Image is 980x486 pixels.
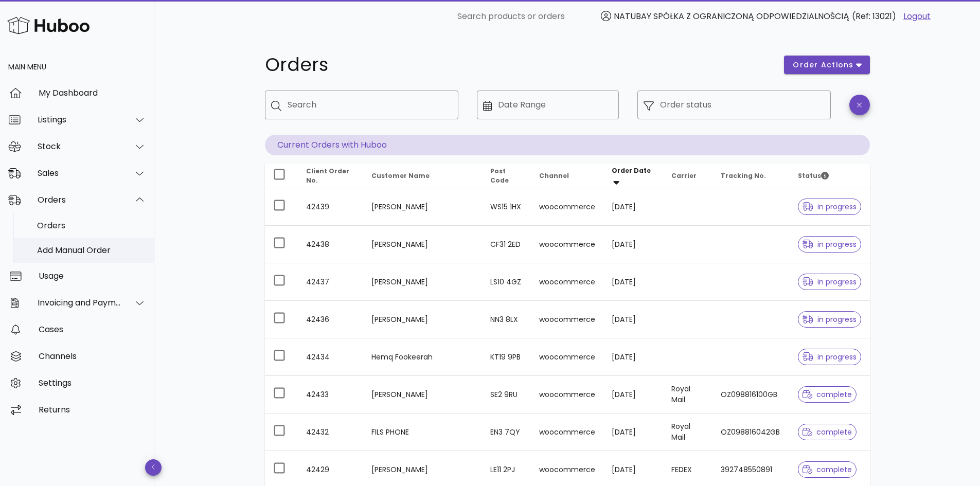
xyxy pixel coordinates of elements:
[531,301,603,338] td: woocommerce
[603,301,663,338] td: [DATE]
[798,171,829,180] span: Status
[663,164,712,188] th: Carrier
[612,166,651,175] span: Order Date
[265,135,870,155] p: Current Orders with Huboo
[363,188,482,226] td: [PERSON_NAME]
[363,226,482,263] td: [PERSON_NAME]
[712,376,790,413] td: OZ098816100GB
[39,325,146,334] div: Cases
[298,164,364,188] th: Client Order No.
[7,14,90,37] img: Huboo Logo
[790,164,870,188] th: Status
[531,226,603,263] td: woocommerce
[490,167,509,185] span: Post Code
[38,195,121,205] div: Orders
[39,378,146,388] div: Settings
[38,168,121,178] div: Sales
[603,263,663,301] td: [DATE]
[712,164,790,188] th: Tracking No.
[38,298,121,308] div: Invoicing and Payments
[482,413,531,451] td: EN3 7QY
[363,263,482,301] td: [PERSON_NAME]
[792,60,854,70] span: order actions
[539,171,569,180] span: Channel
[803,316,857,323] span: in progress
[482,164,531,188] th: Post Code
[803,353,857,361] span: in progress
[803,278,857,285] span: in progress
[298,376,364,413] td: 42433
[306,167,349,185] span: Client Order No.
[671,171,697,180] span: Carrier
[482,376,531,413] td: SE2 9RU
[531,188,603,226] td: woocommerce
[803,391,852,398] span: complete
[721,171,766,180] span: Tracking No.
[37,245,146,255] div: Add Manual Order
[37,221,146,230] div: Orders
[39,351,146,361] div: Channels
[663,376,712,413] td: Royal Mail
[38,141,121,151] div: Stock
[803,203,857,210] span: in progress
[482,226,531,263] td: CF31 2ED
[614,10,849,22] span: NATUBAY SPÓŁKA Z OGRANICZONĄ ODPOWIEDZIALNOŚCIĄ
[531,376,603,413] td: woocommerce
[712,413,790,451] td: OZ098816042GB
[803,466,852,473] span: complete
[531,413,603,451] td: woocommerce
[482,301,531,338] td: NN3 8LX
[298,413,364,451] td: 42432
[784,56,869,74] button: order actions
[298,226,364,263] td: 42438
[363,301,482,338] td: [PERSON_NAME]
[852,10,896,22] span: (Ref: 13021)
[371,171,430,180] span: Customer Name
[482,263,531,301] td: LS10 4GZ
[298,188,364,226] td: 42439
[603,413,663,451] td: [DATE]
[482,338,531,376] td: KT19 9PB
[603,226,663,263] td: [DATE]
[803,241,857,248] span: in progress
[38,115,121,124] div: Listings
[603,376,663,413] td: [DATE]
[363,376,482,413] td: [PERSON_NAME]
[298,263,364,301] td: 42437
[363,413,482,451] td: FILS PHONE
[803,428,852,436] span: complete
[603,164,663,188] th: Order Date: Sorted descending. Activate to remove sorting.
[663,413,712,451] td: Royal Mail
[482,188,531,226] td: WS15 1HX
[363,338,482,376] td: Hemq Fookeerah
[531,263,603,301] td: woocommerce
[603,188,663,226] td: [DATE]
[531,338,603,376] td: woocommerce
[298,301,364,338] td: 42436
[39,405,146,415] div: Returns
[265,56,772,74] h1: Orders
[603,338,663,376] td: [DATE]
[298,338,364,376] td: 42434
[531,164,603,188] th: Channel
[39,88,146,98] div: My Dashboard
[903,10,931,23] a: Logout
[363,164,482,188] th: Customer Name
[39,271,146,281] div: Usage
